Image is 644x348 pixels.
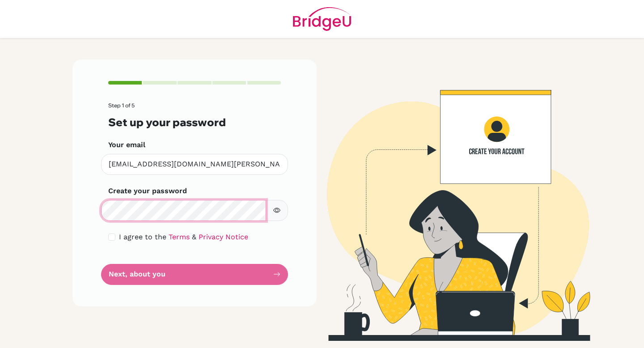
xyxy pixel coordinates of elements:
span: Step 1 of 5 [108,102,135,109]
a: Terms [169,233,190,241]
label: Create your password [108,186,187,196]
span: I agree to the [119,233,166,241]
span: & [192,233,196,241]
label: Your email [108,140,145,150]
h3: Set up your password [108,116,281,129]
input: Insert your email* [101,154,288,175]
a: Privacy Notice [199,233,248,241]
